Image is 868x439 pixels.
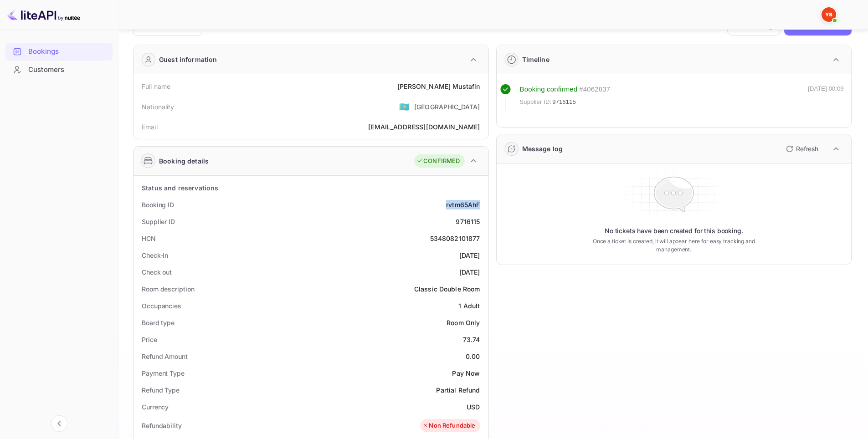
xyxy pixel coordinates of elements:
[414,284,480,294] div: Classic Double Room
[142,267,172,277] div: Check out
[578,237,769,254] p: Once a ticket is created, it will appear here for easy tracking and management.
[822,7,836,22] img: Yandex Support
[142,217,175,226] div: Supplier ID
[142,385,180,395] div: Refund Type
[142,250,168,260] div: Check-in
[5,61,113,79] div: Customers
[5,61,113,78] a: Customers
[414,102,480,112] div: [GEOGRAPHIC_DATA]
[796,144,818,153] p: Refresh
[446,200,480,209] div: rvtm65AhF
[430,234,480,243] div: 5348082101877
[781,142,822,156] button: Refresh
[579,84,610,95] div: # 4062837
[552,97,576,107] span: 9716115
[459,267,480,277] div: [DATE]
[397,82,480,91] div: [PERSON_NAME] Mustafin
[142,284,194,294] div: Room description
[142,402,169,412] div: Currency
[142,234,156,243] div: HCN
[466,352,480,361] div: 0.00
[456,217,480,226] div: 9716115
[142,301,181,311] div: Occupancies
[520,84,578,95] div: Booking confirmed
[142,335,157,344] div: Price
[51,415,67,432] button: Collapse navigation
[399,98,410,115] span: United States
[808,84,844,111] div: [DATE] 00:09
[28,65,108,75] div: Customers
[447,318,480,327] div: Room Only
[368,122,480,132] div: [EMAIL_ADDRESS][DOMAIN_NAME]
[142,122,158,132] div: Email
[142,102,175,112] div: Nationality
[467,402,480,412] div: USD
[142,352,188,361] div: Refund Amount
[5,43,113,61] div: Bookings
[142,200,174,209] div: Booking ID
[522,55,550,64] div: Timeline
[159,55,217,64] div: Guest information
[422,421,475,430] div: Non Refundable
[28,46,108,57] div: Bookings
[522,144,563,153] div: Message log
[142,318,175,327] div: Board type
[436,385,480,395] div: Partial Refund
[7,7,80,22] img: LiteAPI logo
[142,368,185,378] div: Payment Type
[5,43,113,60] a: Bookings
[142,82,170,91] div: Full name
[458,301,480,311] div: 1 Adult
[142,421,182,430] div: Refundability
[463,335,480,344] div: 73.74
[159,156,209,166] div: Booking details
[520,97,552,107] span: Supplier ID:
[459,250,480,260] div: [DATE]
[142,183,218,193] div: Status and reservations
[452,368,480,378] div: Pay Now
[416,157,460,166] div: CONFIRMED
[605,226,743,235] p: No tickets have been created for this booking.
